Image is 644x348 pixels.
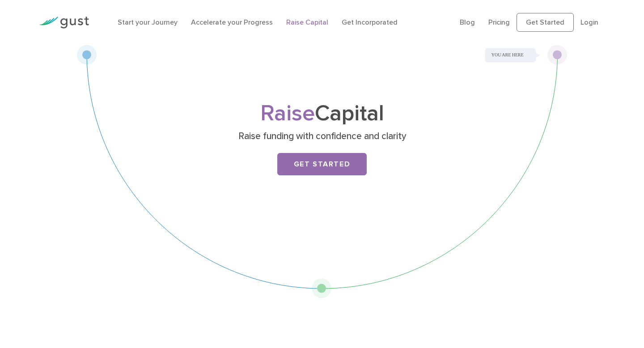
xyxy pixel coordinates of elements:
a: Accelerate your Progress [191,18,273,26]
span: Raise [260,100,315,127]
a: Start your Journey [118,18,178,26]
a: Get Started [277,153,367,175]
a: Login [580,18,598,26]
h1: Capital [145,103,499,124]
img: Gust Logo [39,17,89,29]
a: Pricing [488,18,510,26]
a: Blog [460,18,475,26]
a: Get Incorporated [342,18,398,26]
a: Raise Capital [286,18,328,26]
a: Get Started [517,13,574,32]
p: Raise funding with confidence and clarity [149,130,496,143]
